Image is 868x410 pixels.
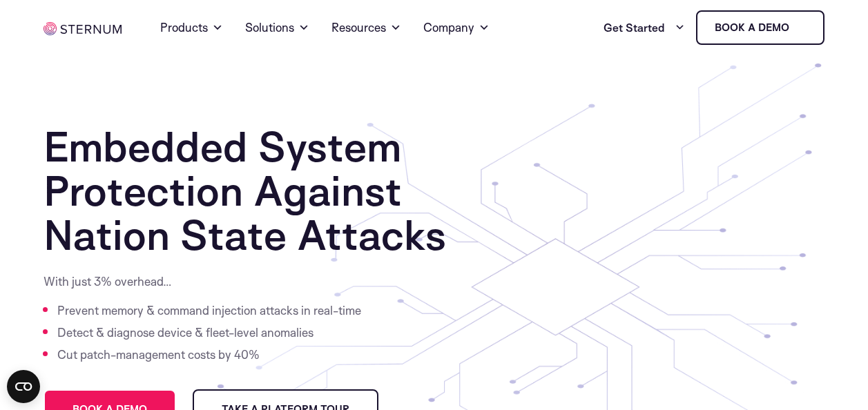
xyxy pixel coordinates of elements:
[696,10,824,45] a: Book a demo
[44,124,448,257] h1: Embedded System Protection Against Nation State Attacks
[245,3,309,52] a: Solutions
[795,22,806,33] img: sternum iot
[57,322,365,344] li: Detect & diagnose device & fleet-level anomalies
[160,3,223,52] a: Products
[7,370,40,403] button: Open CMP widget
[331,3,401,52] a: Resources
[57,344,365,366] li: Cut patch-management costs by 40%
[57,300,365,322] li: Prevent memory & command injection attacks in real-time
[44,273,365,290] p: With just 3% overhead…
[44,22,122,35] img: sternum iot
[423,3,490,52] a: Company
[604,14,685,41] a: Get Started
